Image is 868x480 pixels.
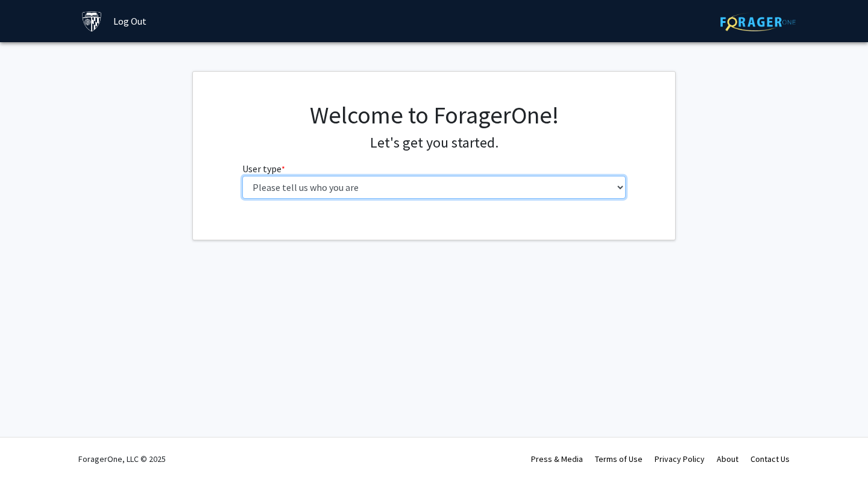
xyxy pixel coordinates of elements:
h4: Let's get you started. [242,134,626,152]
a: Terms of Use [595,454,643,464]
h1: Welcome to ForagerOne! [242,101,626,129]
img: ForagerOne Logo [720,13,796,31]
a: Privacy Policy [655,454,705,464]
a: Press & Media [531,454,583,464]
label: User type [242,161,285,176]
div: ForagerOne, LLC © 2025 [78,438,166,480]
iframe: Chat [9,426,51,471]
img: Johns Hopkins University Logo [81,11,102,32]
